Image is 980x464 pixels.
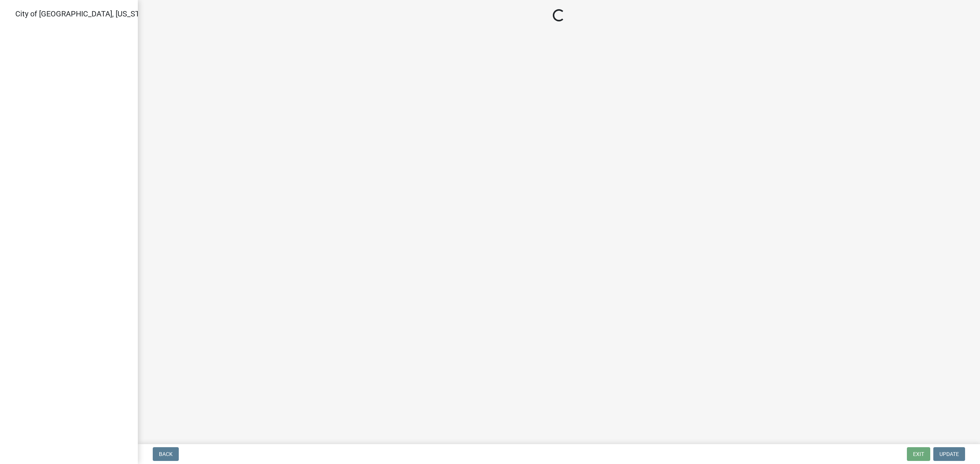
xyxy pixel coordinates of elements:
button: Exit [907,447,930,461]
span: City of [GEOGRAPHIC_DATA], [US_STATE] [15,9,155,18]
span: Update [939,451,959,457]
button: Back [153,447,179,461]
button: Update [933,447,965,461]
span: Back [159,451,173,457]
